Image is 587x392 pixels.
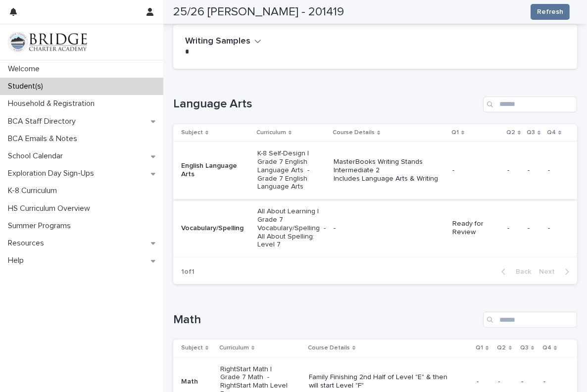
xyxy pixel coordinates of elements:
p: - [548,166,561,175]
p: Family Finishing 2nd Half of Level "E" & then will start Level "F" [309,373,450,390]
p: - [528,224,539,233]
p: - [477,378,490,386]
p: Student(s) [4,82,51,91]
p: 1 of 1 [173,260,202,284]
p: Subject [181,127,203,138]
p: - [521,378,536,386]
p: Welcome [4,64,48,74]
p: Help [4,256,32,265]
tr: English Language ArtsK-8 Self-Design | Grade 7 English Language Arts - Grade 7 English Language A... [173,142,577,199]
p: K-8 Self-Design | Grade 7 English Language Arts - Grade 7 English Language Arts [257,149,326,191]
p: - [548,224,561,233]
p: BCA Staff Directory [4,117,84,126]
input: Search [483,97,577,112]
button: Back [493,267,535,276]
h1: Language Arts [173,97,479,111]
span: Next [539,268,561,275]
h1: Math [173,313,479,327]
p: - [507,166,520,175]
h2: 25/26 [PERSON_NAME] - 201419 [173,5,344,19]
p: BCA Emails & Notes [4,134,85,144]
p: Q3 [527,127,535,138]
p: Q2 [497,343,506,353]
p: K-8 Curriculum [4,186,65,196]
p: Q1 [451,127,459,138]
p: All About Learning | Grade 7 Vocabulary/Spelling - All About Spelling: Level 7 [257,207,326,249]
p: Exploration Day Sign-Ups [4,169,102,178]
p: Vocabulary/Spelling [181,224,249,233]
p: Resources [4,239,52,248]
p: Curriculum [256,127,286,138]
input: Search [483,312,577,328]
p: English Language Arts [181,162,249,179]
p: Math [181,378,212,386]
p: Q4 [542,343,551,353]
p: HS Curriculum Overview [4,204,98,213]
p: Subject [181,343,203,353]
p: - [334,224,444,233]
p: MasterBooks Writing Stands Intermediate 2 Includes Language Arts & Writing [334,158,444,183]
button: Next [535,267,577,276]
h2: Writing Samples [185,36,250,47]
button: Writing Samples [185,36,261,47]
p: - [452,166,499,175]
p: - [498,378,513,386]
p: - [543,378,561,386]
p: - [507,224,520,233]
tr: Vocabulary/SpellingAll About Learning | Grade 7 Vocabulary/Spelling - All About Spelling: Level 7... [173,199,577,257]
p: Summer Programs [4,221,79,231]
img: V1C1m3IdTEidaUdm9Hs0 [8,32,87,52]
p: Q1 [476,343,483,353]
p: Q4 [547,127,556,138]
p: Q2 [506,127,515,138]
button: Refresh [531,4,570,20]
p: Curriculum [219,343,249,353]
p: Course Details [333,127,375,138]
p: Q3 [520,343,529,353]
p: Course Details [308,343,350,353]
p: School Calendar [4,151,71,161]
span: Back [510,268,531,275]
span: Refresh [537,7,563,17]
p: Household & Registration [4,99,102,108]
p: - [528,166,539,175]
p: Ready for Review [452,220,499,237]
